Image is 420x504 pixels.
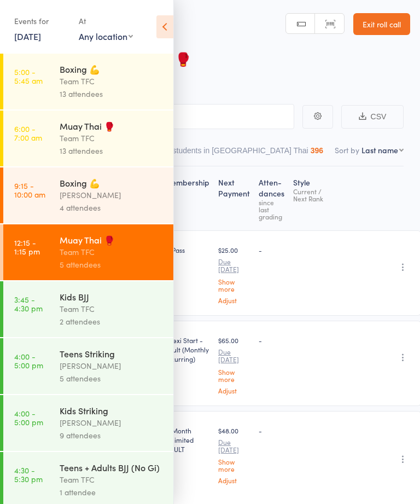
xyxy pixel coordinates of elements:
div: Team TFC [60,246,164,258]
time: 3:45 - 4:30 pm [14,295,43,312]
a: 9:15 -10:00 amBoxing 💪[PERSON_NAME]4 attendees [3,167,173,223]
div: Kids Striking [60,404,164,416]
div: 396 [311,146,323,155]
div: - [259,335,284,345]
div: 13 attendees [60,144,164,157]
div: Any location [79,30,133,42]
time: 12:15 - 1:15 pm [14,238,40,256]
div: - [259,245,284,254]
time: 4:00 - 5:00 pm [14,352,43,369]
div: [PERSON_NAME] [60,360,164,372]
a: 6:00 -7:00 amMuay Thai 🥊Team TFC13 attendees [3,111,173,166]
div: 12 Month Unlimited ADULT [165,426,209,454]
div: 1 attendee [60,486,164,499]
div: 5 attendees [60,372,164,385]
a: 5:00 -5:45 amBoxing 💪Team TFC13 attendees [3,54,173,109]
div: Boxing 💪 [60,63,164,75]
div: 4 attendees [60,201,164,214]
small: Due [DATE] [218,348,250,364]
a: 4:00 -5:00 pmTeens Striking[PERSON_NAME]5 attendees [3,338,173,394]
time: 6:00 - 7:00 am [14,124,42,142]
div: Muay Thai 🥊 [60,120,164,132]
a: Adjust [218,297,250,304]
div: Team TFC [60,303,164,315]
div: 2 attendees [60,315,164,328]
button: CSV [341,105,404,129]
label: Sort by [335,144,359,155]
div: Atten­dances [254,171,289,225]
div: Team TFC [60,75,164,88]
a: Adjust [218,477,250,484]
a: 4:00 -5:00 pmKids Striking[PERSON_NAME]9 attendees [3,395,173,451]
div: 13 attendees [60,88,164,100]
div: Boxing 💪 [60,177,164,189]
div: since last grading [259,199,284,220]
div: Membership [160,171,214,225]
div: Style [289,171,337,225]
time: 5:00 - 5:45 am [14,67,43,85]
small: Due [DATE] [218,438,250,454]
div: $48.00 [218,426,250,484]
div: X-Pass [165,245,209,254]
time: 4:00 - 5:00 pm [14,409,43,426]
button: Other students in [GEOGRAPHIC_DATA] Thai396 [151,141,323,166]
div: Kids BJJ [60,291,164,303]
a: Exit roll call [353,13,410,35]
a: Show more [218,368,250,383]
div: *Flexi Start - Adult (Monthly recurring) [165,335,209,363]
a: 3:45 -4:30 pmKids BJJTeam TFC2 attendees [3,281,173,337]
div: [PERSON_NAME] [60,416,164,429]
div: - [259,426,284,435]
small: Due [DATE] [218,258,250,274]
div: $25.00 [218,245,250,304]
time: 4:30 - 5:30 pm [14,466,43,483]
a: Show more [218,458,250,472]
div: Team TFC [60,132,164,144]
div: $65.00 [218,335,250,394]
a: Show more [218,278,250,292]
a: 12:15 -1:15 pmMuay Thai 🥊Team TFC5 attendees [3,224,173,280]
div: 5 attendees [60,258,164,271]
a: [DATE] [14,30,41,42]
div: Current / Next Rank [293,188,333,202]
div: Events for [14,12,68,30]
a: Adjust [218,387,250,394]
div: Last name [361,144,398,155]
time: 9:15 - 10:00 am [14,181,45,199]
div: Teens Striking [60,347,164,360]
div: Teens + Adults BJJ (No Gi) [60,461,164,473]
div: Next Payment [214,171,254,225]
div: At [79,12,133,30]
div: 9 attendees [60,429,164,442]
div: Team TFC [60,473,164,486]
div: Muay Thai 🥊 [60,234,164,246]
div: [PERSON_NAME] [60,189,164,201]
